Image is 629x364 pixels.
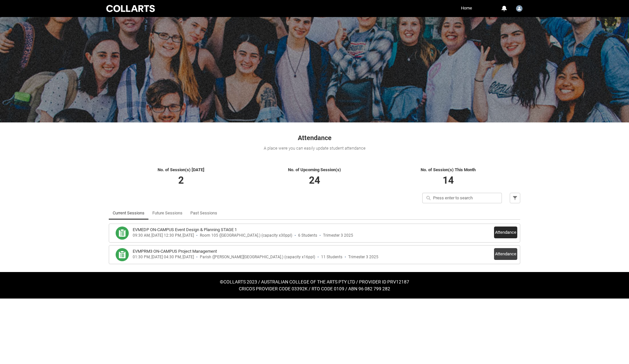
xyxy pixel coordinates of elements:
[514,3,524,13] button: User Profile Jarrad.Thessman
[309,174,320,186] span: 24
[200,255,315,260] div: Parish ([PERSON_NAME][GEOGRAPHIC_DATA].) (capacity x16ppl)
[298,233,317,238] div: 6 Students
[494,248,517,260] button: Attendance
[186,207,221,220] li: Past Sessions
[133,248,217,255] h3: EVMPRM3 ON-CAMPUS Project Management
[422,193,502,203] input: Press enter to search
[510,193,520,203] button: Filter
[200,233,292,238] div: Room 105 ([GEOGRAPHIC_DATA].) (capacity x30ppl)
[298,134,332,142] span: Attendance
[152,207,182,220] a: Future Sessions
[321,255,342,260] div: 11 Students
[494,227,517,238] button: Attendance
[178,174,184,186] span: 2
[158,167,204,172] span: No. of Session(s) [DATE]
[133,255,194,260] div: 01:30 PM, [DATE] 04:30 PM, [DATE]
[113,207,144,220] a: Current Sessions
[348,255,378,260] div: Trimester 3 2025
[443,174,454,186] span: 14
[323,233,353,238] div: Trimester 3 2025
[109,207,148,220] li: Current Sessions
[190,207,217,220] a: Past Sessions
[288,167,341,172] span: No. of Upcoming Session(s)
[109,145,520,152] div: A place were you can easily update student attendance
[133,227,237,233] h3: EVMEDP ON-CAMPUS Event Design & Planning STAGE 1
[133,233,194,238] div: 09:30 AM, [DATE] 12:30 PM, [DATE]
[516,5,523,12] img: Jarrad.Thessman
[459,3,474,13] a: Home
[421,167,476,172] span: No. of Session(s) This Month
[148,207,186,220] li: Future Sessions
